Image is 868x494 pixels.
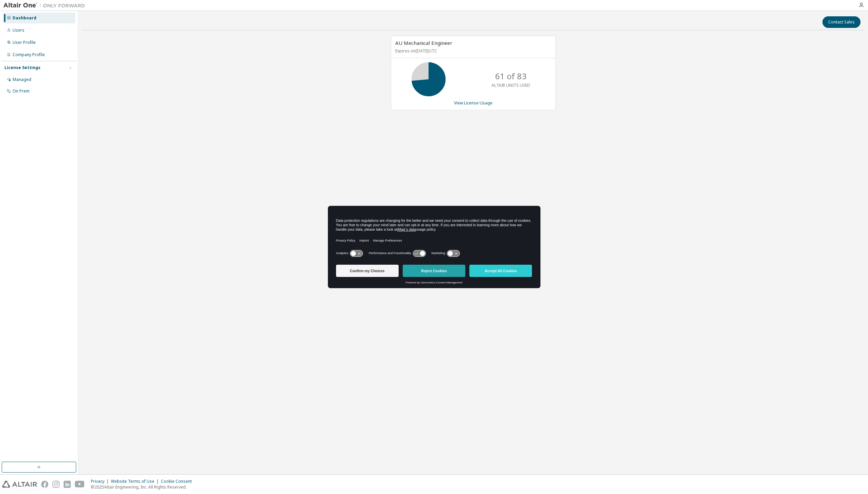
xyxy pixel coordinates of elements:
[161,479,196,484] div: Cookie Consent
[13,40,36,45] div: User Profile
[13,28,24,33] div: Users
[454,100,493,106] a: View License Usage
[4,65,40,70] div: License Settings
[13,77,31,82] div: Managed
[822,16,861,28] button: Contact Sales
[52,481,60,488] img: instagram.svg
[495,70,527,82] p: 61 of 83
[13,15,36,21] div: Dashboard
[395,39,452,46] span: AU Mechanical Engineer
[3,2,88,9] img: Altair One
[64,481,71,488] img: linkedin.svg
[91,484,196,490] p: © 2025 Altair Engineering, Inc. All Rights Reserved.
[41,481,48,488] img: facebook.svg
[2,481,37,488] img: altair_logo.svg
[491,82,530,88] p: ALTAIR UNITS USED
[13,52,45,57] div: Company Profile
[111,479,161,484] div: Website Terms of Use
[91,479,111,484] div: Privacy
[75,481,85,488] img: youtube.svg
[395,48,550,54] p: Expires on [DATE] UTC
[13,88,30,94] div: On Prem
